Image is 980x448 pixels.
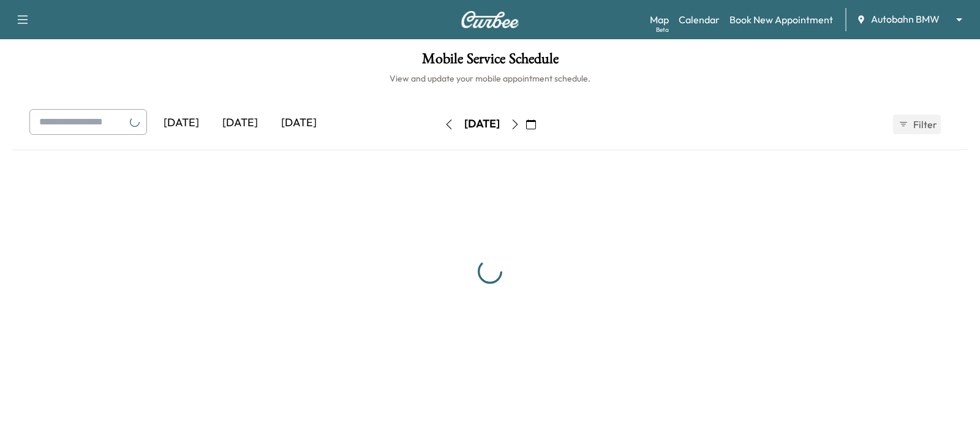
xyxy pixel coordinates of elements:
[729,12,833,27] a: Book New Appointment
[152,109,211,137] div: [DATE]
[12,51,968,72] h1: Mobile Service Schedule
[12,72,968,85] h6: View and update your mobile appointment schedule.
[211,109,269,137] div: [DATE]
[679,12,720,27] a: Calendar
[461,11,519,28] img: Curbee Logo
[913,117,935,132] span: Filter
[656,25,669,34] div: Beta
[650,12,669,27] a: MapBeta
[871,12,940,26] span: Autobahn BMW
[464,116,500,132] div: [DATE]
[269,109,328,137] div: [DATE]
[893,115,941,134] button: Filter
